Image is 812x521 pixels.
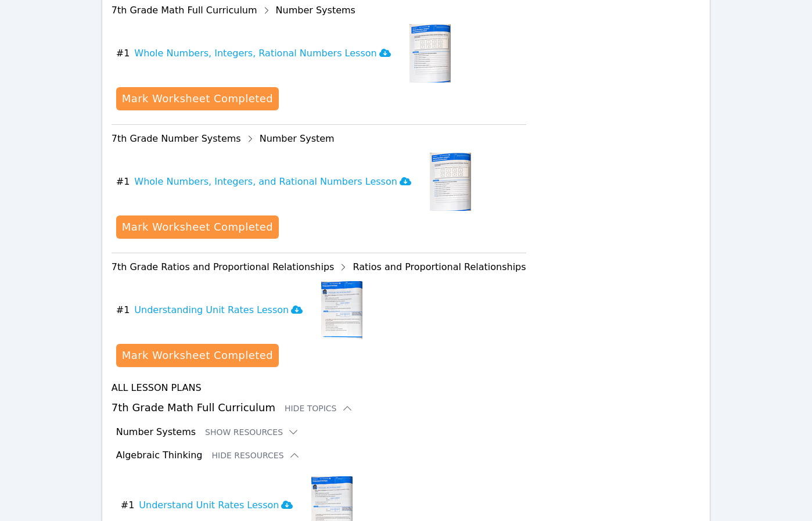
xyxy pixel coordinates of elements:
button: #1Whole Numbers, Integers, Rational Numbers Lesson [116,24,400,82]
div: 7th Grade Number Systems Number System [112,130,526,148]
span: # 1 [121,498,135,512]
h3: Algebraic Thinking [116,448,203,462]
div: Mark Worksheet Completed [122,219,273,235]
img: Understanding Unit Rates Lesson [321,281,362,339]
button: Hide Topics [285,403,353,414]
button: Show Resources [205,426,299,438]
h3: Number Systems [116,425,196,439]
div: Mark Worksheet Completed [122,347,273,364]
h3: Understand Unit Rates Lesson [139,498,293,512]
button: Mark Worksheet Completed [116,344,279,367]
button: #1Whole Numbers, Integers, and Rational Numbers Lesson [116,153,421,211]
h3: Whole Numbers, Integers, and Rational Numbers Lesson [134,175,411,189]
h4: All Lesson Plans [112,381,701,395]
h3: 7th Grade Math Full Curriculum [112,400,701,416]
div: 7th Grade Ratios and Proportional Relationships Ratios and Proportional Relationships [112,258,526,276]
span: # 1 [116,303,130,317]
h3: Understanding Unit Rates Lesson [134,303,303,317]
img: Whole Numbers, Integers, Rational Numbers Lesson [409,24,451,82]
img: Whole Numbers, Integers, and Rational Numbers Lesson [430,153,471,211]
span: # 1 [116,46,130,60]
h3: Whole Numbers, Integers, Rational Numbers Lesson [134,46,390,60]
span: # 1 [116,175,130,189]
div: Mark Worksheet Completed [122,91,273,107]
button: Mark Worksheet Completed [116,215,279,239]
div: 7th Grade Math Full Curriculum Number Systems [112,1,526,20]
button: Hide Resources [212,450,300,461]
button: #1Understanding Unit Rates Lesson [116,281,312,339]
button: Mark Worksheet Completed [116,87,279,110]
